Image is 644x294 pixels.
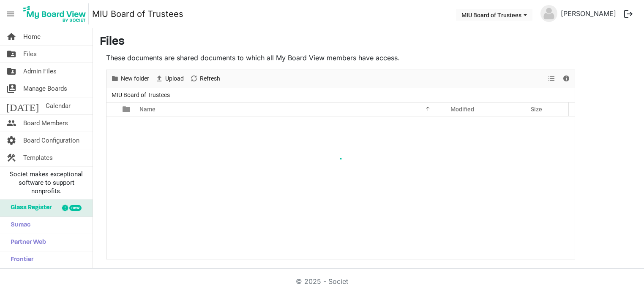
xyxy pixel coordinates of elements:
[23,80,67,97] span: Manage Boards
[69,205,82,211] div: new
[6,217,30,234] span: Sumac
[456,9,532,21] button: MIU Board of Trustees dropdownbutton
[6,80,16,97] span: switch_account
[23,115,68,132] span: Board Members
[296,277,348,286] a: © 2025 - Societ
[6,149,16,166] span: construction
[21,3,89,24] img: My Board View Logo
[92,5,183,22] a: MIU Board of Trustees
[540,5,557,22] img: no-profile-picture.svg
[6,28,16,45] span: home
[619,5,637,23] button: logout
[23,46,37,62] span: Files
[106,53,575,63] p: These documents are shared documents to which all My Board View members have access.
[23,149,53,166] span: Templates
[3,6,19,22] span: menu
[6,115,16,132] span: people
[6,132,16,149] span: settings
[6,251,33,268] span: Frontier
[23,132,79,149] span: Board Configuration
[6,234,46,251] span: Partner Web
[6,200,52,216] span: Glass Register
[6,63,16,80] span: folder_shared
[4,170,89,195] span: Societ makes exceptional software to support nonprofits.
[557,5,619,22] a: [PERSON_NAME]
[100,35,637,49] h3: Files
[23,28,41,45] span: Home
[6,97,39,114] span: [DATE]
[21,3,92,24] a: My Board View Logo
[23,63,57,80] span: Admin Files
[6,46,16,62] span: folder_shared
[46,97,71,114] span: Calendar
